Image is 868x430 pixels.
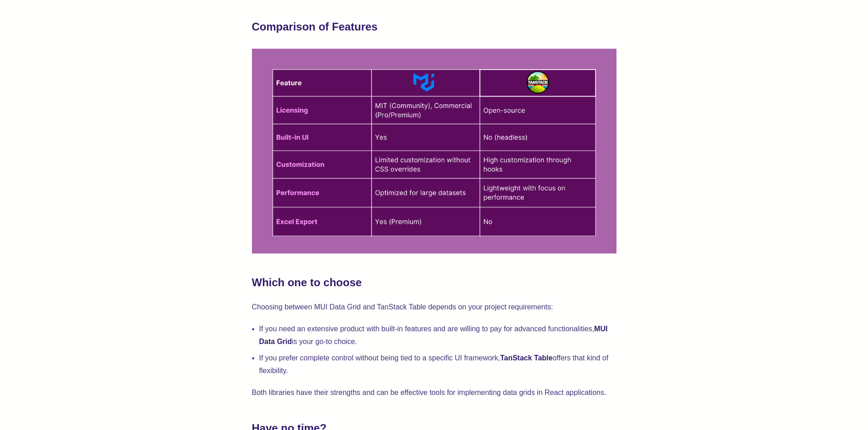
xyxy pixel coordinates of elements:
[252,20,616,34] h2: Comparison of Features
[259,323,616,348] li: If you need an extensive product with built-in features and are willing to pay for advanced funct...
[252,275,616,290] h2: Which one to choose
[259,352,616,377] li: If you prefer complete control without being tied to a specific UI framework, offers that kind of...
[252,386,616,399] p: Both libraries have their strengths and can be effective tools for implementing data grids in Rea...
[252,49,616,253] img: Table Feature Comparison MUI Data Grid vs TanStack
[500,354,553,362] strong: TanStack Table
[252,301,616,314] p: Choosing between MUI Data Grid and TanStack Table depends on your project requirements:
